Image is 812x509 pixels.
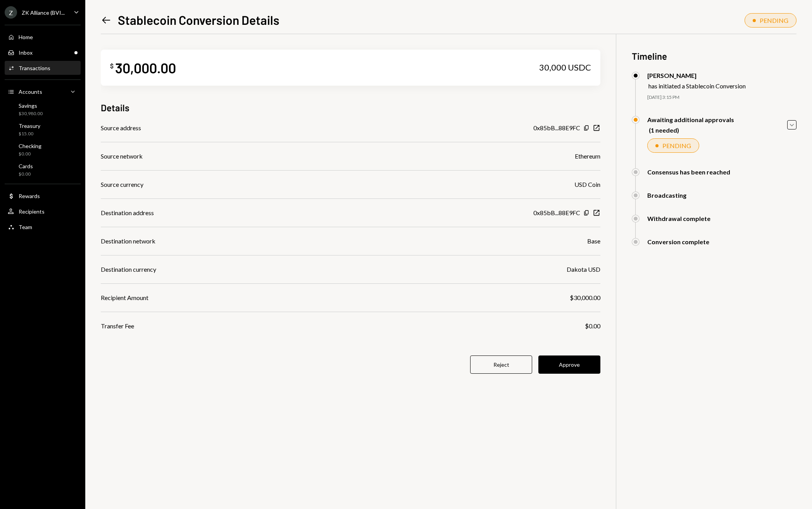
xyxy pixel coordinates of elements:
div: Destination address [101,208,154,217]
a: Rewards [5,189,81,203]
div: PENDING [760,17,788,24]
div: Source currency [101,180,143,189]
div: $ [110,62,114,70]
div: Cards [19,163,33,169]
a: Accounts [5,85,81,98]
div: Recipient Amount [101,293,148,302]
a: Cards$0.00 [5,160,81,179]
a: Transactions [5,61,81,75]
a: Recipients [5,204,81,218]
div: Transactions [19,65,50,71]
div: Team [19,224,32,230]
div: Consensus has been reached [647,168,730,176]
div: [PERSON_NAME] [647,72,746,79]
div: Treasury [19,123,40,129]
div: has initiated a Stablecoin Conversion [648,82,746,90]
div: Destination currency [101,265,156,274]
div: 30,000 USDC [539,62,591,73]
div: Dakota USD [567,265,600,274]
a: Checking$0.00 [5,140,81,159]
h3: Timeline [632,50,796,62]
div: $0.00 [19,151,41,157]
h3: Details [101,101,129,114]
div: USD Coin [574,180,600,189]
div: $0.00 [585,321,600,331]
a: Team [5,220,81,234]
div: Withdrawal complete [647,215,710,222]
div: 30,000.00 [115,59,176,76]
button: Reject [470,355,532,374]
div: Awaiting additional approvals [647,116,734,123]
div: $0.00 [19,171,33,178]
a: Home [5,30,81,44]
a: Savings$30,980.00 [5,100,81,119]
div: Base [587,236,600,246]
div: Source address [101,123,141,133]
div: Transfer Fee [101,321,134,331]
div: Rewards [19,193,40,199]
div: Savings [19,102,43,109]
div: $15.00 [19,131,40,137]
div: $30,000.00 [570,293,600,302]
div: 0x85bB...88E9FC [533,123,580,133]
div: (1 needed) [649,126,734,134]
button: Approve [538,355,600,374]
div: [DATE] 3:15 PM [647,94,796,101]
div: Source network [101,152,143,161]
div: Ethereum [575,152,600,161]
div: Checking [19,143,41,149]
div: Conversion complete [647,238,709,245]
div: Home [19,34,33,40]
div: Recipients [19,208,45,215]
div: Z [5,6,17,19]
a: Treasury$15.00 [5,120,81,139]
div: Broadcasting [647,192,686,199]
div: ZK Alliance (BVI... [22,9,65,16]
a: Inbox [5,45,81,59]
div: PENDING [662,142,691,149]
div: Inbox [19,49,33,56]
div: $30,980.00 [19,110,43,117]
div: Destination network [101,236,155,246]
div: 0x85bB...88E9FC [533,208,580,217]
div: Accounts [19,88,42,95]
h1: Stablecoin Conversion Details [118,12,279,28]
